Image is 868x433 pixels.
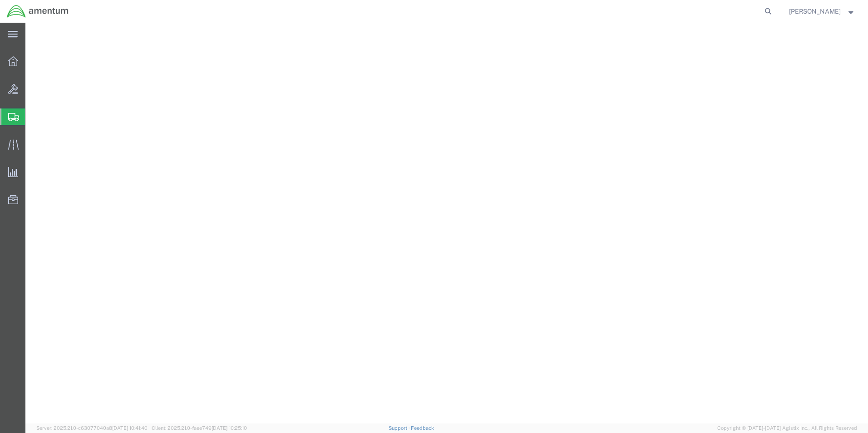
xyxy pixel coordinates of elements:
iframe: FS Legacy Container [25,23,868,423]
span: Server: 2025.21.0-c63077040a8 [36,425,148,431]
span: Client: 2025.21.0-faee749 [152,425,247,431]
span: Rosemarie Coey [789,6,841,16]
a: Feedback [411,425,434,431]
button: [PERSON_NAME] [789,6,856,17]
span: [DATE] 10:25:10 [212,425,247,431]
a: Support [389,425,411,431]
img: logo [6,5,69,18]
span: [DATE] 10:41:40 [112,425,148,431]
span: Copyright © [DATE]-[DATE] Agistix Inc., All Rights Reserved [717,424,857,432]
